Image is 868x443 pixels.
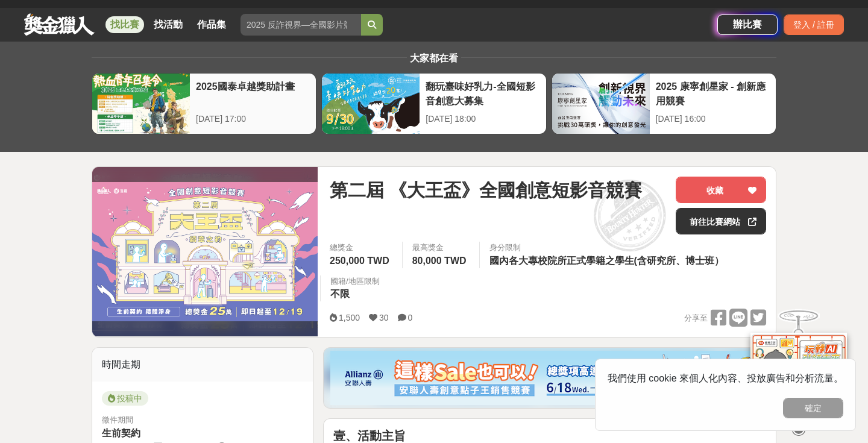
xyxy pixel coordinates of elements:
input: 2025 反詐視界—全國影片競賽 [241,14,361,36]
div: 翻玩臺味好乳力-全國短影音創意大募集 [426,80,539,107]
div: 登入 / 註冊 [784,14,844,35]
span: 1,500 [339,313,360,322]
div: [DATE] 16:00 [656,113,770,125]
a: 2025國泰卓越獎助計畫[DATE] 17:00 [92,73,316,134]
a: 辦比賽 [717,14,778,35]
button: 確定 [783,398,843,418]
strong: 壹、活動主旨 [333,429,406,442]
span: 0 [408,313,413,322]
div: [DATE] 18:00 [426,113,539,125]
span: 大家都在看 [407,53,461,63]
div: 2025國泰卓越獎助計畫 [196,80,310,107]
span: 投稿中 [102,391,148,406]
div: [DATE] 17:00 [196,113,310,125]
span: 分享至 [684,309,708,327]
button: 收藏 [676,177,766,203]
span: 國內各大專校院所正式學籍之學生(含研究所、博士班） [489,256,724,266]
a: 翻玩臺味好乳力-全國短影音創意大募集[DATE] 18:00 [321,73,546,134]
div: 2025 康寧創星家 - 創新應用競賽 [656,80,770,107]
img: dcc59076-91c0-4acb-9c6b-a1d413182f46.png [330,351,769,405]
span: 第二屆 《大王盃》全國創意短影音競賽 [330,177,642,204]
span: 徵件期間 [102,415,133,424]
div: 身分限制 [489,242,727,254]
a: 2025 康寧創星家 - 創新應用競賽[DATE] 16:00 [552,73,776,134]
span: 生前契約 [102,428,140,438]
span: 總獎金 [330,242,392,254]
span: 不限 [330,289,350,299]
a: 找比賽 [105,16,144,33]
span: 250,000 TWD [330,256,389,266]
a: 找活動 [149,16,187,33]
img: Cover Image [92,182,318,321]
div: 國籍/地區限制 [330,275,380,287]
img: d2146d9a-e6f6-4337-9592-8cefde37ba6b.png [750,333,847,413]
span: 30 [379,313,389,322]
a: 前往比賽網站 [676,208,766,234]
div: 時間走期 [92,348,313,382]
span: 80,000 TWD [412,256,467,266]
span: 最高獎金 [412,242,470,254]
a: 作品集 [192,16,231,33]
span: 我們使用 cookie 來個人化內容、投放廣告和分析流量。 [608,373,843,383]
